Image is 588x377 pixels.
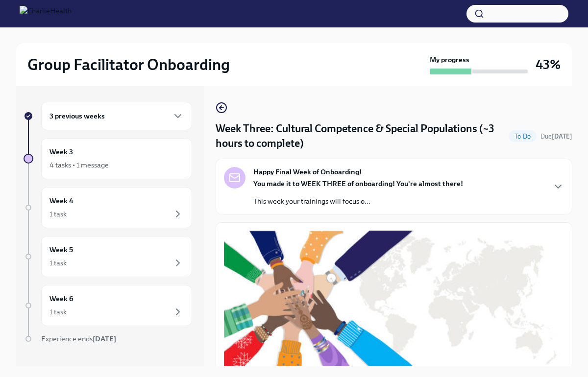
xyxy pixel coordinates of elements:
[27,55,230,74] h2: Group Facilitator Onboarding
[49,258,67,268] div: 1 task
[552,133,572,140] strong: [DATE]
[41,102,192,130] div: 3 previous weeks
[540,133,572,140] span: Due
[224,231,564,370] button: Zoom image
[49,195,73,206] h6: Week 4
[49,160,109,170] div: 4 tasks • 1 message
[49,209,67,219] div: 1 task
[253,196,463,206] p: This week your trainings will focus o...
[24,187,192,228] a: Week 41 task
[24,138,192,179] a: Week 34 tasks • 1 message
[20,6,72,22] img: CharlieHealth
[24,236,192,277] a: Week 51 task
[509,133,537,140] span: To Do
[49,244,73,255] h6: Week 5
[216,121,505,151] h4: Week Three: Cultural Competence & Special Populations (~3 hours to complete)
[49,293,73,304] h6: Week 6
[540,132,572,141] span: August 25th, 2025 10:00
[253,179,463,188] strong: You made it to WEEK THREE of onboarding! You're almost there!
[24,285,192,326] a: Week 61 task
[41,334,116,343] span: Experience ends
[49,146,73,157] h6: Week 3
[49,307,67,317] div: 1 task
[430,55,469,65] strong: My progress
[536,56,561,73] h3: 43%
[93,334,116,343] strong: [DATE]
[253,167,362,177] strong: Happy Final Week of Onboarding!
[49,111,105,121] h6: 3 previous weeks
